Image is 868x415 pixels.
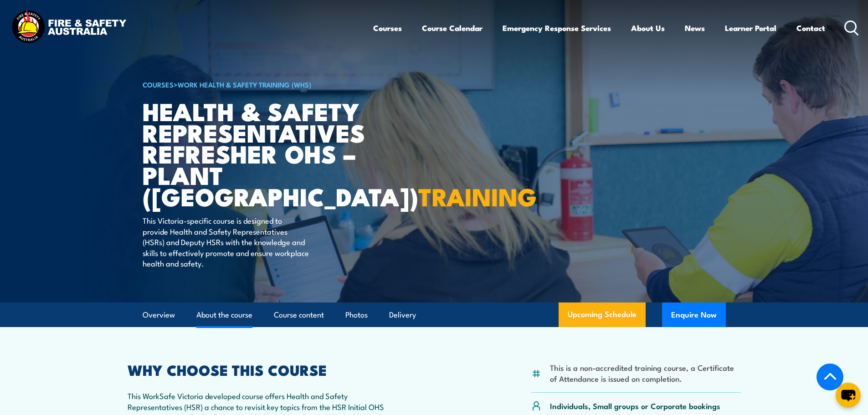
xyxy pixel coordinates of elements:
button: chat-button [836,383,861,408]
button: Enquire Now [662,302,726,327]
h6: > [143,79,368,90]
a: Delivery [389,303,416,327]
a: Course Calendar [422,16,483,40]
a: Course content [274,303,324,327]
strong: TRAINING [418,177,537,215]
p: This Victoria-specific course is designed to provide Health and Safety Representatives (HSRs) and... [143,215,309,268]
li: This is a non-accredited training course, a Certificate of Attendance is issued on completion. [550,362,741,384]
a: Emergency Response Services [503,16,611,40]
a: About the course [196,303,252,327]
h2: WHY CHOOSE THIS COURSE [128,363,394,376]
a: News [685,16,705,40]
a: Upcoming Schedule [559,302,646,327]
a: About Us [631,16,665,40]
a: Photos [345,303,368,327]
a: Learner Portal [725,16,776,40]
h1: Health & Safety Representatives Refresher OHS – Plant ([GEOGRAPHIC_DATA]) [143,100,368,207]
a: Contact [796,16,825,40]
a: Courses [373,16,402,40]
a: Overview [143,303,175,327]
p: Individuals, Small groups or Corporate bookings [550,400,720,411]
a: COURSES [143,79,174,89]
a: Work Health & Safety Training (WHS) [178,79,311,89]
